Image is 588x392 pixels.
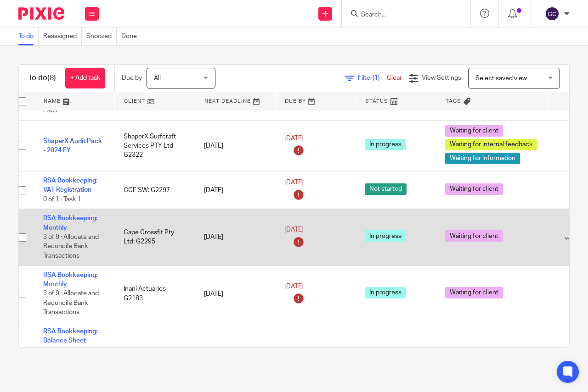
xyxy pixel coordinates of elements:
[365,183,407,195] span: Not started
[43,28,82,45] a: Reassigned
[445,230,503,242] span: Waiting for client
[86,28,117,45] a: Snoozed
[445,125,503,137] span: Waiting for client
[43,272,97,287] a: RSA Bookkeeping: Monthly
[43,291,99,316] span: 3 of 9 · Allocate and Reconcile Bank Transactions
[195,322,275,388] td: [DATE]
[565,232,578,242] a: Mark as done
[154,75,161,82] span: All
[360,11,443,19] input: Search
[422,75,461,81] span: View Settings
[445,139,537,150] span: Waiting for internal feedback
[43,196,81,203] span: 0 of 1 · Task 1
[43,177,97,193] a: RSA Bookkeeping: VAT Registration
[284,226,304,233] span: [DATE]
[114,121,195,171] td: ShaperX Surfcraft Services PTY Ltd - G2322
[445,183,503,195] span: Waiting for client
[195,121,275,171] td: [DATE]
[446,99,461,104] span: Tags
[65,68,105,88] a: + Add task
[18,7,64,20] img: Pixie
[43,98,105,114] span: 0 of 3 · Produce Audit Pack
[114,322,195,388] td: [PERSON_NAME] Actuaries - G2385
[43,138,102,154] a: ShaperX Audit Pack - 2024 FY
[195,171,275,209] td: [DATE]
[18,28,39,45] a: To do
[43,215,97,231] a: RSA Bookkeeping: Monthly
[358,75,387,81] span: Filter
[445,287,503,298] span: Waiting for client
[545,6,560,21] img: svg%3E
[284,135,304,142] span: [DATE]
[284,180,304,186] span: [DATE]
[195,265,275,322] td: [DATE]
[43,234,99,259] span: 3 of 9 · Allocate and Reconcile Bank Transactions
[284,283,304,290] span: [DATE]
[114,209,195,265] td: Cape Crossfit Pty Ltd: G2295
[114,265,195,322] td: Inani Actuaries - G2183
[365,287,406,298] span: In progress
[122,73,142,83] p: Due by
[195,209,275,265] td: [DATE]
[365,139,406,150] span: In progress
[475,75,527,82] span: Select saved view
[43,328,97,353] a: RSA Bookkeeping: Balance Sheet Recon
[373,75,380,81] span: (1)
[28,73,56,83] h1: To do
[114,171,195,209] td: CCF SW: G2297
[387,75,402,81] a: Clear
[47,74,56,82] span: (8)
[365,230,406,242] span: In progress
[121,28,141,45] a: Done
[445,153,520,164] span: Waiting for information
